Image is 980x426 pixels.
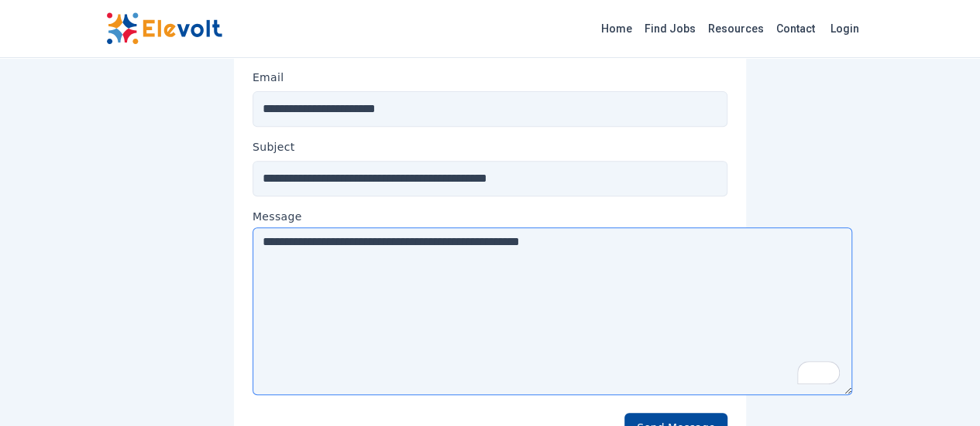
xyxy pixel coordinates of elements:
[253,209,727,224] label: Message
[903,352,980,426] iframe: Chat Widget
[253,227,852,395] textarea: To enrich screen reader interactions, please activate Accessibility in Grammarly extension settings
[595,16,638,41] a: Home
[253,139,295,155] label: Subject
[638,16,702,41] a: Find Jobs
[106,12,222,45] img: Elevolt
[821,13,868,44] a: Login
[253,70,284,85] label: Email
[770,16,821,41] a: Contact
[702,16,770,41] a: Resources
